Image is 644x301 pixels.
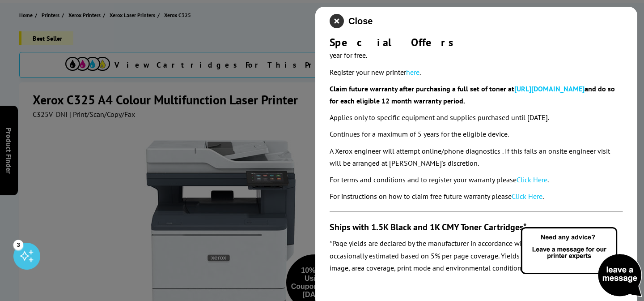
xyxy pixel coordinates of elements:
p: A Xerox engineer will attempt online/phone diagnostics . If this fails an onsite engineer visit w... [330,145,623,169]
p: Register your new printer . [330,66,623,78]
span: Close [348,16,373,26]
div: Special Offers [330,35,623,49]
a: [URL][DOMAIN_NAME] [514,84,585,93]
button: close modal [330,14,373,28]
em: *Page yields are declared by the manufacturer in accordance with ISO/IEC standards or occasionall... [330,239,614,272]
p: Applies only to specific equipment and supplies purchased until [DATE]. [330,112,623,124]
p: For terms and conditions and to register your warranty please . [330,174,623,186]
b: Claim future warranty after purchasing a full set of toner at [330,84,514,93]
p: For instructions on how to claim free future warranty please . [330,190,623,202]
img: Open Live Chat window [519,226,644,299]
p: Continues for a maximum of 5 years for the eligible device. [330,128,623,140]
a: Click Here [512,192,542,201]
a: here [406,68,419,77]
div: 3 [13,240,23,249]
a: Click Here [517,175,547,184]
h3: Ships with 1.5K Black and 1K CMY Toner Cartridges* [330,221,623,233]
